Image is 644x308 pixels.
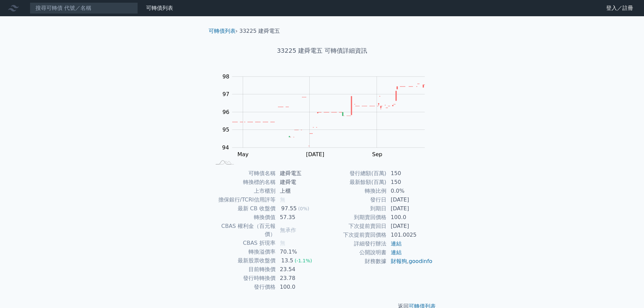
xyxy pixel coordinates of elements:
tspan: 94 [222,144,229,151]
td: 財務數據 [322,257,387,266]
td: 70.1% [276,247,322,256]
a: 連結 [391,249,402,256]
tspan: 97 [222,91,229,97]
td: 公開說明書 [322,248,387,257]
td: 目前轉換價 [211,265,276,274]
tspan: Sep [372,151,382,158]
td: 轉換價值 [211,213,276,222]
td: 擔保銀行/TCRI信用評等 [211,195,276,204]
input: 搜尋可轉債 代號／名稱 [30,2,138,14]
td: 150 [387,178,433,187]
td: 上櫃 [276,187,322,195]
td: 下次提前賣回價格 [322,231,387,239]
td: 發行總額(百萬) [322,169,387,178]
a: 可轉債列表 [146,5,173,11]
td: , [387,257,433,266]
td: 最新餘額(百萬) [322,178,387,187]
td: CBAS 權利金（百元報價） [211,222,276,239]
td: [DATE] [387,204,433,213]
td: CBAS 折現率 [211,239,276,247]
td: 150 [387,169,433,178]
tspan: 98 [222,73,229,80]
td: 發行價格 [211,283,276,291]
td: 轉換標的名稱 [211,178,276,187]
a: 連結 [391,240,402,247]
td: [DATE] [387,195,433,204]
span: (-1.1%) [294,258,312,263]
td: 建舜電五 [276,169,322,178]
tspan: 95 [222,126,229,133]
td: 100.0 [276,283,322,291]
tspan: May [237,151,248,158]
td: 建舜電 [276,178,322,187]
td: 詳細發行辦法 [322,239,387,248]
a: goodinfo [409,258,432,264]
g: Chart [219,73,435,158]
div: 97.55 [280,205,298,213]
td: 到期賣回價格 [322,213,387,222]
span: 無承作 [280,227,296,233]
td: [DATE] [387,222,433,231]
td: 轉換溢價率 [211,247,276,256]
td: 發行日 [322,195,387,204]
td: 最新 CB 收盤價 [211,204,276,213]
div: 13.5 [280,257,295,265]
h1: 33225 建舜電五 可轉債詳細資訊 [203,46,441,55]
td: 上市櫃別 [211,187,276,195]
td: 0.0% [387,187,433,195]
a: 可轉債列表 [209,28,236,34]
td: 23.54 [276,265,322,274]
a: 財報狗 [391,258,407,264]
td: 可轉債名稱 [211,169,276,178]
span: (0%) [298,206,309,211]
td: 57.35 [276,213,322,222]
li: › [209,27,238,35]
td: 最新股票收盤價 [211,256,276,265]
td: 發行時轉換價 [211,274,276,283]
td: 101.0025 [387,231,433,239]
td: 23.78 [276,274,322,283]
td: 100.0 [387,213,433,222]
td: 轉換比例 [322,187,387,195]
td: 下次提前賣回日 [322,222,387,231]
li: 33225 建舜電五 [239,27,280,35]
tspan: 96 [222,109,229,115]
span: 無 [280,196,285,203]
tspan: [DATE] [306,151,324,158]
a: 登入／註冊 [601,3,639,14]
span: 無 [280,240,285,246]
td: 到期日 [322,204,387,213]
